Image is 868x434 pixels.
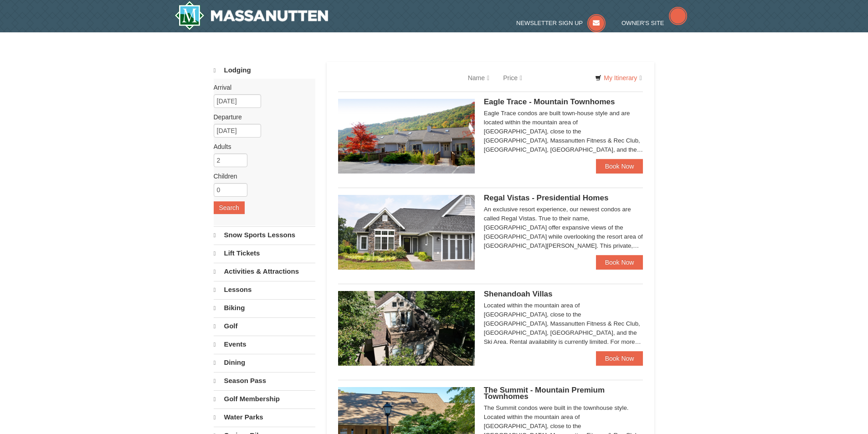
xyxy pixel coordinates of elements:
label: Adults [214,142,308,151]
a: Activities & Attractions [214,263,315,280]
span: Newsletter Sign Up [516,20,583,26]
a: Events [214,336,315,353]
span: Eagle Trace - Mountain Townhomes [484,97,615,106]
a: Dining [214,354,315,371]
a: Snow Sports Lessons [214,226,315,244]
span: Shenandoah Villas [484,290,553,298]
img: 19218991-1-902409a9.jpg [338,195,475,270]
label: Departure [214,112,308,122]
span: Owner's Site [621,20,664,26]
div: An exclusive resort experience, our newest condos are called Regal Vistas. True to their name, [G... [484,205,643,250]
a: Lessons [214,281,315,298]
label: Arrival [214,83,308,92]
img: Massanutten Resort Logo [175,1,329,30]
a: Owner's Site [621,20,687,26]
a: Name [461,69,496,87]
a: Lodging [214,62,315,79]
span: Regal Vistas - Presidential Homes [484,194,609,202]
button: Search [214,201,245,214]
div: Eagle Trace condos are built town-house style and are located within the mountain area of [GEOGRA... [484,109,643,154]
a: Book Now [596,255,643,270]
a: Lift Tickets [214,245,315,262]
img: 19218983-1-9b289e55.jpg [338,99,475,174]
a: Massanutten Resort [175,1,329,30]
a: Book Now [596,159,643,174]
a: Golf Membership [214,390,315,408]
span: The Summit - Mountain Premium Townhomes [484,386,605,401]
a: Biking [214,299,315,317]
a: Price [496,69,529,87]
a: Newsletter Sign Up [516,20,606,26]
img: 19219019-2-e70bf45f.jpg [338,291,475,366]
a: Golf [214,317,315,335]
a: Book Now [596,351,643,366]
a: Water Parks [214,408,315,426]
div: Located within the mountain area of [GEOGRAPHIC_DATA], close to the [GEOGRAPHIC_DATA], Massanutte... [484,301,643,347]
a: Season Pass [214,372,315,389]
a: My Itinerary [589,71,647,85]
label: Children [214,172,308,181]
